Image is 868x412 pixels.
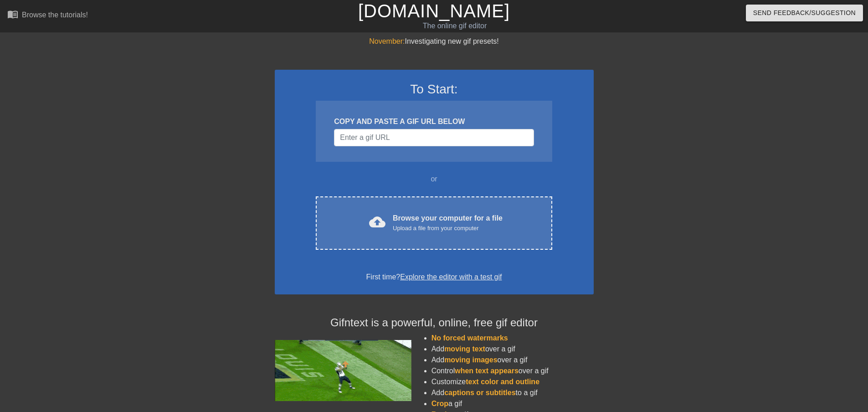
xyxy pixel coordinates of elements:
[22,11,88,19] div: Browse the tutorials!
[753,7,856,19] span: Send Feedback/Suggestion
[393,213,503,233] div: Browse your computer for a file
[466,378,539,386] span: text color and outline
[298,174,570,185] div: or
[431,344,594,355] li: Add over a gif
[294,21,616,31] div: The online gif editor
[287,82,582,97] h3: To Start:
[746,5,863,21] button: Send Feedback/Suggestion
[431,334,508,342] span: No forced watermarks
[431,398,594,409] li: a gif
[334,129,534,146] input: Username
[275,316,594,330] h4: Gifntext is a powerful, online, free gif editor
[444,356,497,364] span: moving images
[287,272,582,283] div: First time?
[334,116,534,127] div: COPY AND PASTE A GIF URL BELOW
[358,1,510,21] a: [DOMAIN_NAME]
[431,376,594,387] li: Customize
[400,273,502,281] a: Explore the editor with a test gif
[431,355,594,366] li: Add over a gif
[444,345,485,353] span: moving text
[369,37,405,45] span: November:
[275,36,594,47] div: Investigating new gif presets!
[369,214,385,230] span: cloud_upload
[431,387,594,398] li: Add to a gif
[7,9,18,20] span: menu_book
[444,389,515,397] span: captions or subtitles
[7,9,88,23] a: Browse the tutorials!
[455,367,519,375] span: when text appears
[431,400,448,407] span: Crop
[393,224,503,233] div: Upload a file from your computer
[275,340,411,401] img: football_small.gif
[431,366,594,376] li: Control over a gif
